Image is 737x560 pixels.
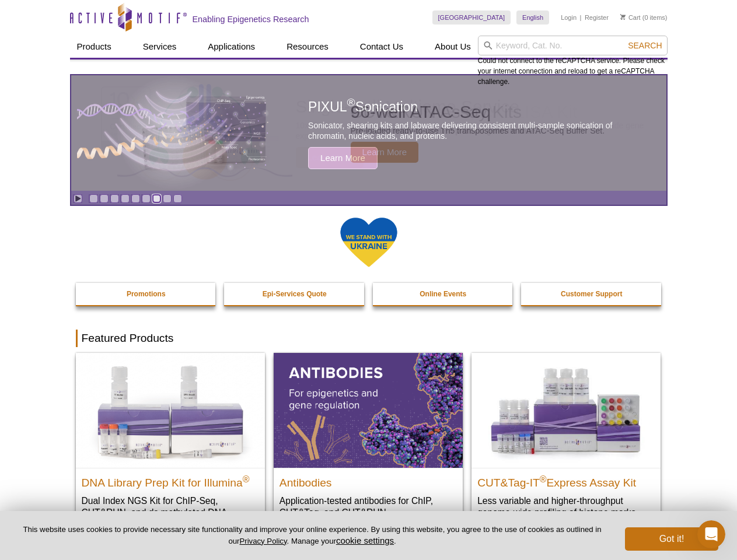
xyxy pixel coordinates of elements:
iframe: Intercom live chat [697,520,725,548]
button: cookie settings [336,535,394,545]
a: Login [561,13,577,22]
p: Less variable and higher-throughput genome-wide profiling of histone marks​. [477,495,655,519]
li: (0 items) [620,10,668,24]
a: Go to slide 1 [89,194,98,203]
h2: Featured Products [76,330,662,347]
a: Customer Support [521,283,662,305]
a: Applications [201,36,262,58]
img: All Antibodies [274,353,463,467]
a: Products [70,36,118,58]
img: CUT&Tag-IT® Express Assay Kit [471,353,661,467]
strong: Epi-Services Quote [263,290,327,298]
h2: DNA Library Prep Kit for Illumina [82,471,259,489]
a: Contact Us [353,36,410,58]
a: Services [136,36,184,58]
p: Application-tested antibodies for ChIP, CUT&Tag, and CUT&RUN. [280,495,457,519]
a: Go to slide 3 [110,194,119,203]
p: This website uses cookies to provide necessary site functionality and improve your online experie... [19,524,606,547]
a: Resources [280,36,336,58]
li: | [580,10,582,24]
a: Go to slide 7 [152,194,161,203]
strong: Customer Support [561,290,622,298]
a: CUT&Tag-IT® Express Assay Kit CUT&Tag-IT®Express Assay Kit Less variable and higher-throughput ge... [471,353,661,530]
a: [GEOGRAPHIC_DATA] [432,10,511,24]
a: Go to slide 8 [163,194,172,203]
p: Dual Index NGS Kit for ChIP-Seq, CUT&RUN, and ds methylated DNA assays. [82,495,259,530]
a: Cart [620,13,641,22]
strong: Online Events [420,290,466,298]
a: About Us [428,36,478,58]
a: Go to slide 9 [173,194,182,203]
a: All Antibodies Antibodies Application-tested antibodies for ChIP, CUT&Tag, and CUT&RUN. [274,353,463,530]
a: Epi-Services Quote [224,283,365,305]
a: DNA Library Prep Kit for Illumina DNA Library Prep Kit for Illumina® Dual Index NGS Kit for ChIP-... [76,353,265,541]
input: Keyword, Cat. No. [478,36,668,55]
div: Could not connect to the reCAPTCHA service. Please check your internet connection and reload to g... [478,36,668,87]
img: We Stand With Ukraine [340,216,398,268]
a: English [516,10,549,24]
img: DNA Library Prep Kit for Illumina [76,353,265,467]
a: Go to slide 2 [100,194,109,203]
a: Online Events [373,283,514,305]
span: Search [628,41,662,50]
a: Go to slide 5 [131,194,140,203]
h2: Antibodies [280,471,457,489]
button: Got it! [625,527,718,551]
a: Toggle autoplay [74,194,82,203]
a: Go to slide 6 [142,194,151,203]
a: Privacy Policy [239,537,287,545]
sup: ® [243,474,250,484]
strong: Promotions [127,290,166,298]
sup: ® [540,474,547,484]
a: Promotions [76,283,217,305]
h2: Enabling Epigenetics Research [193,14,309,24]
a: Register [585,13,609,22]
a: Go to slide 4 [121,194,130,203]
button: Search [624,40,665,51]
img: Your Cart [620,14,626,20]
h2: CUT&Tag-IT Express Assay Kit [477,471,655,489]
